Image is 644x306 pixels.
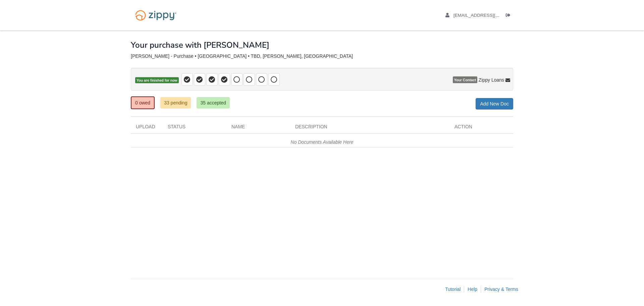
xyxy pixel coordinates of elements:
[476,98,513,110] a: Add New Doc
[453,13,530,18] span: ajakkcarr@gmail.com
[506,13,513,19] a: Log out
[445,287,461,292] a: Tutorial
[160,97,191,108] a: 33 pending
[131,123,163,133] div: Upload
[291,139,354,145] em: No Documents Available Here
[135,77,179,84] span: You are finished for now
[131,7,181,24] img: Logo
[197,97,229,108] a: 35 accepted
[226,123,290,133] div: Name
[449,123,513,133] div: Action
[468,287,477,292] a: Help
[479,77,504,83] span: Zippy Loans
[484,287,518,292] a: Privacy & Terms
[445,13,530,19] a: edit profile
[131,96,155,109] a: 0 owed
[163,123,226,133] div: Status
[131,41,269,49] h1: Your purchase with [PERSON_NAME]
[290,123,449,133] div: Description
[131,53,513,59] div: [PERSON_NAME] - Purchase • [GEOGRAPHIC_DATA] • TBD, [PERSON_NAME], [GEOGRAPHIC_DATA]
[453,77,477,83] span: Your Contact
